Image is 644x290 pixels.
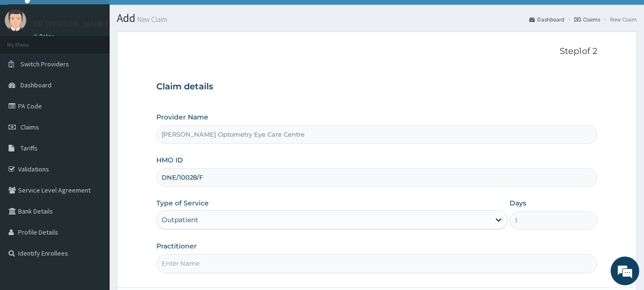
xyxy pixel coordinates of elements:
[574,15,600,23] a: Claims
[156,112,208,122] label: Provider Name
[20,144,38,152] span: Tariffs
[156,254,598,273] input: Enter Name
[18,48,39,72] img: d_794563401_company_1708531726252_794563401
[5,10,26,31] img: User Image
[20,60,69,68] span: Switch Providers
[20,81,51,89] span: Dashboard
[20,123,39,131] span: Claims
[510,198,526,208] label: Days
[156,82,598,92] h3: Claim details
[156,155,183,165] label: HMO ID
[156,168,598,187] input: Enter HMO ID
[117,12,637,24] h1: Add
[55,85,132,182] span: We're online!
[601,15,637,23] li: New Claim
[156,198,209,208] label: Type of Service
[156,46,598,57] p: Step 1 of 2
[529,15,564,23] a: Dashboard
[50,54,160,66] div: Chat with us now
[135,16,167,23] small: New Claim
[33,20,108,28] p: DR [PERSON_NAME]
[156,241,197,251] label: Practitioner
[162,215,198,225] div: Outpatient
[33,33,56,40] a: Online
[5,191,182,224] textarea: Type your message and hit 'Enter'
[156,5,179,28] div: Minimize live chat window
